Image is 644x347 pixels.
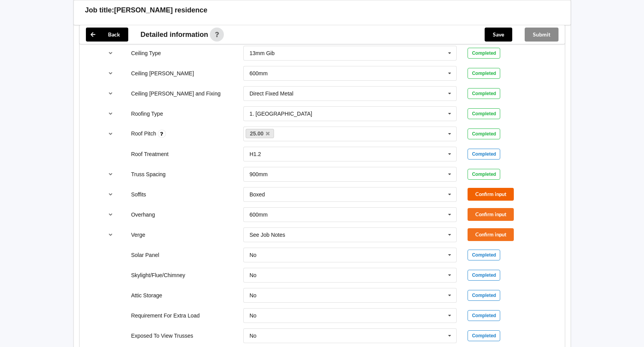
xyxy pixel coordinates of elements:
[468,149,500,160] div: Completed
[250,272,257,278] div: No
[468,290,500,301] div: Completed
[485,28,512,42] button: Save
[103,66,118,80] button: reference-toggle
[131,70,194,76] label: Ceiling [PERSON_NAME]
[131,312,200,319] label: Requirement For Extra Load
[86,28,128,42] button: Back
[131,191,146,198] label: Soffits
[468,330,500,341] div: Completed
[468,169,500,180] div: Completed
[468,310,500,321] div: Completed
[131,130,157,137] label: Roof Pitch
[103,167,118,181] button: reference-toggle
[131,333,193,339] label: Exposed To View Trusses
[468,88,500,99] div: Completed
[250,252,257,258] div: No
[103,46,118,60] button: reference-toggle
[250,71,268,76] div: 600mm
[468,48,500,59] div: Completed
[250,232,285,238] div: See Job Notes
[468,228,514,241] button: Confirm input
[114,6,208,15] h3: [PERSON_NAME] residence
[250,212,268,217] div: 600mm
[131,232,145,238] label: Verge
[131,292,162,298] label: Attic Storage
[250,313,257,318] div: No
[250,151,261,157] div: H1.2
[103,127,118,141] button: reference-toggle
[103,87,118,101] button: reference-toggle
[468,68,500,79] div: Completed
[250,172,268,177] div: 900mm
[250,111,312,116] div: 1. [GEOGRAPHIC_DATA]
[131,212,155,218] label: Overhang
[103,187,118,201] button: reference-toggle
[131,272,185,278] label: Skylight/Flue/Chimney
[468,188,514,201] button: Confirm input
[131,151,169,157] label: Roof Treatment
[250,293,257,298] div: No
[103,228,118,242] button: reference-toggle
[103,208,118,222] button: reference-toggle
[85,6,114,15] h3: Job title:
[131,50,161,56] label: Ceiling Type
[131,111,163,117] label: Roofing Type
[468,270,500,281] div: Completed
[103,107,118,121] button: reference-toggle
[468,108,500,119] div: Completed
[141,31,208,38] span: Detailed information
[468,128,500,139] div: Completed
[246,129,274,138] a: 25.00
[131,171,166,177] label: Truss Spacing
[250,91,293,96] div: Direct Fixed Metal
[131,90,220,97] label: Ceiling [PERSON_NAME] and Fixing
[468,250,500,260] div: Completed
[131,252,159,258] label: Solar Panel
[250,333,257,338] div: No
[250,50,275,56] div: 13mm Gib
[468,208,514,221] button: Confirm input
[250,192,265,197] div: Boxed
